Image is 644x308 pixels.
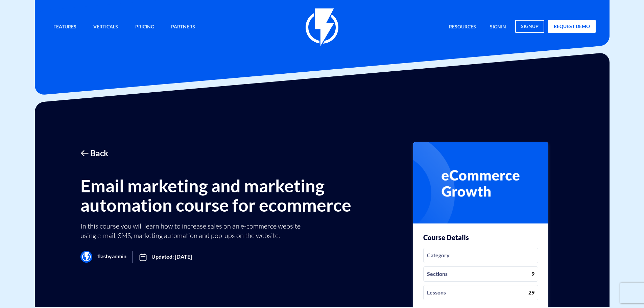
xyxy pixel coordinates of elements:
[166,20,200,34] a: Partners
[444,20,481,34] a: Resources
[80,221,303,240] p: In this course you will learn how to increase sales on an e-commerce website using e-mail, SMS, m...
[80,251,133,263] span: flashyadmin
[423,234,469,241] h3: Course Details
[427,252,450,259] i: Category
[80,176,358,215] h1: Email marketing and marketing automation course for ecommerce
[548,20,596,33] a: request demo
[515,20,544,33] a: signup
[80,147,358,159] a: 🡠 Back
[48,20,81,34] a: Features
[130,20,159,34] a: Pricing
[531,270,534,278] i: 9
[427,270,448,278] i: Sections
[427,289,446,297] i: Lessons
[88,20,123,34] a: Verticals
[528,289,534,297] i: 29
[485,20,511,34] a: signin
[133,247,198,266] span: Updated: [DATE]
